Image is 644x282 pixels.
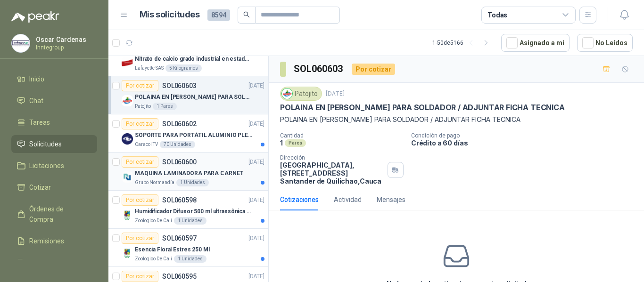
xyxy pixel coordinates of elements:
img: Company Logo [122,95,133,106]
a: Inicio [11,70,97,88]
div: Cotizaciones [280,194,319,205]
img: Company Logo [122,209,133,221]
div: Mensajes [377,194,405,205]
span: 8594 [207,9,230,21]
a: Por cotizarSOL060602[DATE] Company LogoSOPORTE PARA PORTÁTIL ALUMINIO PLEGABLE VTACaracol TV70 Un... [108,114,268,153]
span: Configuración [29,258,71,268]
p: Oscar Cardenas [36,36,95,43]
p: SOL060595 [162,273,197,280]
p: Condición de pago [411,132,640,139]
div: Todas [487,10,507,20]
a: Solicitudes [11,135,97,153]
a: Chat [11,92,97,110]
a: Por cotizarSOL060605[DATE] Company LogoNitrato de calcio grado industrial en estado solidoLafayet... [108,38,268,76]
div: Por cotizar [122,80,158,91]
img: Logo peakr [11,11,59,23]
p: [DATE] [248,158,264,167]
a: Por cotizarSOL060598[DATE] Company LogoHumidificador Difusor 500 ml ultrassônica Residencial Ultr... [108,191,268,229]
span: Órdenes de Compra [29,204,88,225]
div: Por cotizar [122,233,158,244]
p: Nitrato de calcio grado industrial en estado solido [135,55,252,64]
span: Chat [29,96,43,106]
a: Tareas [11,113,97,131]
a: Por cotizarSOL060603[DATE] Company LogoPOLAINA EN [PERSON_NAME] PARA SOLDADOR / ADJUNTAR FICHA TE... [108,76,268,114]
p: POLAINA EN [PERSON_NAME] PARA SOLDADOR / ADJUNTAR FICHA TECNICA [135,93,252,102]
div: Por cotizar [122,194,158,206]
p: Patojito [135,103,151,110]
p: Lafayette SAS [135,64,164,72]
div: 1 - 50 de 5166 [432,35,494,50]
div: 1 Unidades [174,255,206,263]
span: Licitaciones [29,161,64,171]
div: 5 Kilogramos [165,64,202,72]
p: Cantidad [280,132,404,139]
button: Asignado a mi [501,34,570,52]
div: Actividad [334,194,362,205]
div: Por cotizar [122,271,158,282]
h1: Mis solicitudes [140,8,200,22]
p: Dirección [280,154,384,161]
p: SOL060602 [162,121,197,127]
div: Pares [285,139,306,147]
p: [DATE] [248,81,264,90]
p: Caracol TV [135,141,158,148]
img: Company Logo [12,34,30,52]
span: Remisiones [29,236,64,246]
div: 1 Unidades [174,217,206,225]
a: Por cotizarSOL060597[DATE] Company LogoEsencia Floral Estres 250 MlZoologico De Cali1 Unidades [108,229,268,267]
div: 1 Unidades [176,179,209,186]
p: SOL060603 [162,82,197,89]
div: Por cotizar [122,118,158,129]
a: Por cotizarSOL060600[DATE] Company LogoMAQUINA LAMINADORA PARA CARNETGrupo Normandía1 Unidades [108,153,268,191]
p: POLAINA EN [PERSON_NAME] PARA SOLDADOR / ADJUNTAR FICHA TECNICA [280,103,565,113]
p: SOL060600 [162,159,197,165]
p: MAQUINA LAMINADORA PARA CARNET [135,169,243,178]
div: Por cotizar [122,156,158,168]
p: POLAINA EN [PERSON_NAME] PARA SOLDADOR / ADJUNTAR FICHA TECNICA [280,114,633,125]
img: Company Logo [282,89,292,99]
p: Humidificador Difusor 500 ml ultrassônica Residencial Ultrassônico 500ml con voltaje de blanco [135,207,252,216]
img: Company Logo [122,248,133,259]
p: Zoologico De Cali [135,217,172,225]
span: Cotizar [29,182,51,193]
p: Esencia Floral Estres 250 Ml [135,245,210,254]
p: 1 [280,139,283,147]
img: Company Logo [122,57,133,68]
span: Tareas [29,117,50,128]
p: Inntegroup [36,45,95,50]
button: No Leídos [577,34,633,52]
img: Company Logo [122,171,133,183]
p: Grupo Normandía [135,179,174,186]
a: Cotizar [11,178,97,196]
a: Configuración [11,254,97,272]
h3: SOL060603 [294,62,344,76]
p: [DATE] [248,120,264,129]
p: [DATE] [326,89,345,98]
a: Remisiones [11,232,97,250]
div: Patojito [280,87,322,101]
p: Zoologico De Cali [135,255,172,263]
div: 1 Pares [153,103,177,110]
img: Company Logo [122,133,133,145]
span: search [243,11,250,18]
a: Órdenes de Compra [11,200,97,228]
p: [GEOGRAPHIC_DATA], [STREET_ADDRESS] Santander de Quilichao , Cauca [280,161,384,185]
p: [DATE] [248,272,264,281]
p: [DATE] [248,234,264,243]
p: [DATE] [248,196,264,205]
p: Crédito a 60 días [411,139,640,147]
p: SOPORTE PARA PORTÁTIL ALUMINIO PLEGABLE VTA [135,131,252,140]
div: 70 Unidades [160,141,195,148]
a: Licitaciones [11,157,97,175]
span: Solicitudes [29,139,62,149]
span: Inicio [29,74,44,84]
div: Por cotizar [352,64,395,75]
p: SOL060597 [162,235,197,242]
p: SOL060598 [162,197,197,203]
